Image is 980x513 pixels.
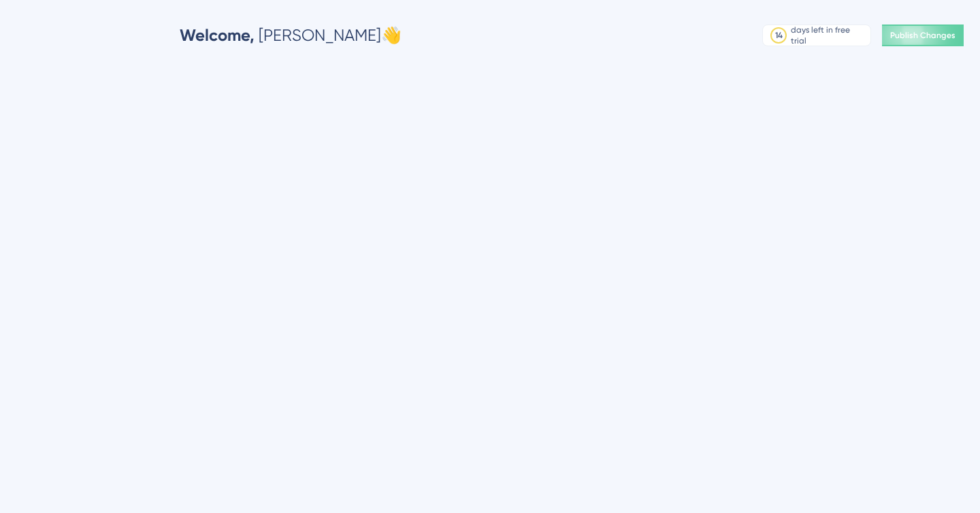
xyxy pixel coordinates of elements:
[791,24,866,46] div: days left in free trial
[890,30,955,41] span: Publish Changes
[882,24,964,46] button: Publish Changes
[180,25,255,45] span: Welcome,
[775,30,783,41] div: 14
[180,24,402,46] div: [PERSON_NAME] 👋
